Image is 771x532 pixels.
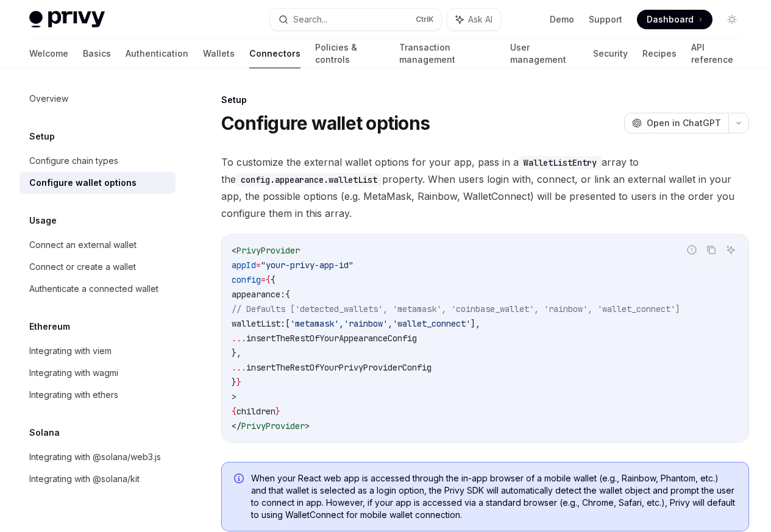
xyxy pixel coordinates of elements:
button: Toggle dark mode [722,10,742,29]
h5: Solana [29,425,60,440]
div: Search... [293,12,327,27]
h5: Usage [29,213,57,228]
a: Wallets [203,39,235,68]
span: { [232,406,236,417]
span: config [232,274,261,285]
button: Report incorrect code [684,242,700,258]
span: walletList: [232,318,285,329]
div: Integrating with viem [29,344,112,358]
button: Search...CtrlK [270,9,441,30]
span: insertTheRestOfYourAppearanceConfig [246,333,417,344]
div: Connect or create a wallet [29,260,136,274]
a: Dashboard [637,10,712,29]
span: [ [285,318,290,329]
div: Overview [29,91,68,106]
a: Integrating with @solana/kit [20,468,176,490]
span: } [236,377,241,388]
a: Overview [20,88,176,110]
div: Integrating with @solana/kit [29,472,140,486]
span: Ask AI [468,13,492,26]
span: When your React web app is accessed through the in-app browser of a mobile wallet (e.g., Rainbow,... [251,472,736,521]
a: Authenticate a connected wallet [20,278,176,300]
span: insertTheRestOfYourPrivyProviderConfig [246,362,432,373]
span: > [305,420,310,431]
a: Policies & controls [315,39,385,68]
span: 'wallet_connect' [393,318,471,329]
span: // Defaults ['detected_wallets', 'metamask', 'coinbase_wallet', 'rainbow', 'wallet_connect'] [232,303,680,314]
span: < [232,245,236,256]
code: config.appearance.walletList [236,173,382,186]
a: Support [589,13,622,26]
span: Dashboard [647,13,694,26]
span: appId [232,260,256,271]
a: Welcome [29,39,68,68]
a: Security [593,39,628,68]
span: , [388,318,393,329]
span: appearance: [232,289,285,300]
h5: Ethereum [29,319,70,334]
a: Configure wallet options [20,172,176,194]
span: Open in ChatGPT [647,117,721,129]
code: WalletListEntry [519,156,602,169]
span: ], [471,318,480,329]
span: { [266,274,271,285]
a: Basics [83,39,111,68]
button: Ask AI [723,242,739,258]
a: Transaction management [399,39,496,68]
a: Demo [550,13,574,26]
button: Copy the contents from the code block [703,242,719,258]
a: Integrating with wagmi [20,362,176,384]
a: Configure chain types [20,150,176,172]
span: 'metamask' [290,318,339,329]
a: Authentication [126,39,188,68]
div: Configure chain types [29,154,118,168]
span: PrivyProvider [241,420,305,431]
span: } [275,406,280,417]
span: To customize the external wallet options for your app, pass in a array to the property. When user... [221,154,749,222]
div: Authenticate a connected wallet [29,282,158,296]
span: PrivyProvider [236,245,300,256]
h5: Setup [29,129,55,144]
span: > [232,391,236,402]
a: Connect an external wallet [20,234,176,256]
div: Integrating with @solana/web3.js [29,450,161,464]
span: = [256,260,261,271]
span: , [339,318,344,329]
button: Ask AI [447,9,501,30]
span: { [271,274,275,285]
a: Integrating with viem [20,340,176,362]
span: children [236,406,275,417]
svg: Info [234,473,246,486]
div: Integrating with wagmi [29,366,118,380]
h1: Configure wallet options [221,112,430,134]
span: ... [232,362,246,373]
span: } [232,377,236,388]
span: Ctrl K [416,15,434,24]
div: Integrating with ethers [29,388,118,402]
a: Integrating with ethers [20,384,176,406]
button: Open in ChatGPT [624,113,728,133]
img: light logo [29,11,105,28]
a: Connect or create a wallet [20,256,176,278]
div: Connect an external wallet [29,238,137,252]
a: API reference [691,39,742,68]
div: Setup [221,94,749,106]
a: Connectors [249,39,300,68]
a: User management [510,39,578,68]
span: }, [232,347,241,358]
a: Integrating with @solana/web3.js [20,446,176,468]
span: 'rainbow' [344,318,388,329]
span: </ [232,420,241,431]
span: { [285,289,290,300]
div: Configure wallet options [29,176,137,190]
span: "your-privy-app-id" [261,260,354,271]
span: ... [232,333,246,344]
a: Recipes [642,39,677,68]
span: = [261,274,266,285]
